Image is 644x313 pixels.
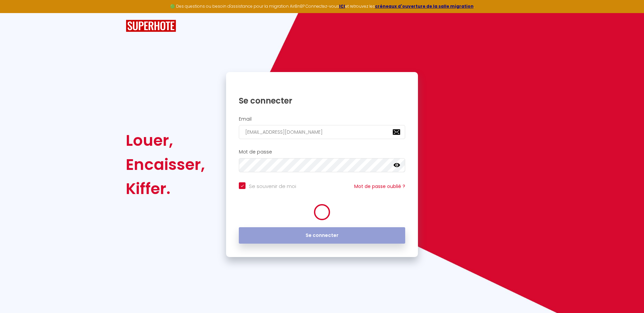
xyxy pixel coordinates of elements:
[239,116,405,122] h2: Email
[354,183,405,190] a: Mot de passe oublié ?
[339,3,345,9] a: ICI
[239,125,405,139] input: Ton Email
[239,96,405,106] h1: Se connecter
[126,177,205,201] div: Kiffer.
[126,152,205,177] div: Encaisser,
[126,128,205,152] div: Louer,
[5,3,25,23] button: Ouvrir le widget de chat LiveChat
[239,149,405,155] h2: Mot de passe
[126,20,176,32] img: SuperHote logo
[375,3,474,9] a: créneaux d'ouverture de la salle migration
[239,227,405,244] button: Se connecter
